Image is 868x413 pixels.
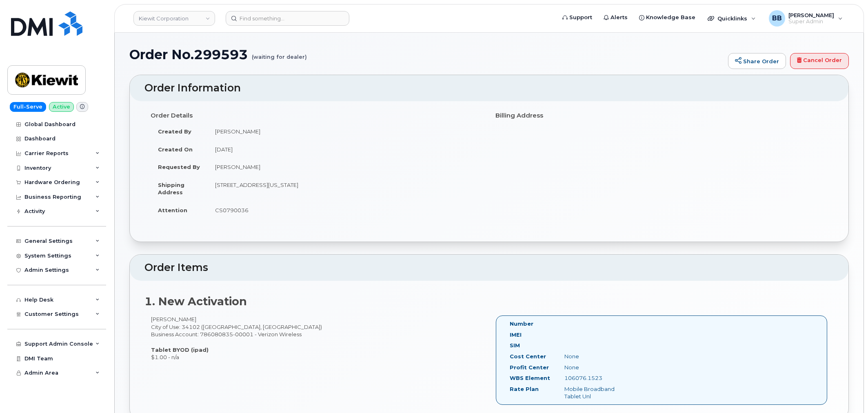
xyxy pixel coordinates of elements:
[495,112,828,119] h4: Billing Address
[510,342,520,349] label: SIM
[158,164,200,170] strong: Requested By
[144,295,247,308] strong: 1. New Activation
[728,53,786,69] a: Share Order
[510,364,549,371] label: Profit Center
[510,320,533,328] label: Number
[158,207,187,213] strong: Attention
[790,53,849,69] a: Cancel Order
[558,374,635,382] div: 106076.1523
[208,176,483,201] td: [STREET_ADDRESS][US_STATE]
[558,364,635,371] div: None
[510,353,546,360] label: Cost Center
[144,82,834,94] h2: Order Information
[252,47,307,60] small: (waiting for dealer)
[151,112,483,119] h4: Order Details
[208,158,483,176] td: [PERSON_NAME]
[158,146,193,153] strong: Created On
[510,331,522,339] label: IMEI
[510,374,550,382] label: WBS Element
[558,385,635,400] div: Mobile Broadband Tablet Unl
[144,262,834,273] h2: Order Items
[558,353,635,360] div: None
[151,346,209,353] strong: Tablet BYOD (ipad)
[208,122,483,140] td: [PERSON_NAME]
[158,128,191,135] strong: Created By
[144,315,489,361] div: [PERSON_NAME] City of Use: 34102 ([GEOGRAPHIC_DATA], [GEOGRAPHIC_DATA]) Business Account: 7860808...
[208,201,483,219] td: CS0790036
[208,140,483,158] td: [DATE]
[129,47,724,62] h1: Order No.299593
[510,385,539,393] label: Rate Plan
[158,182,184,196] strong: Shipping Address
